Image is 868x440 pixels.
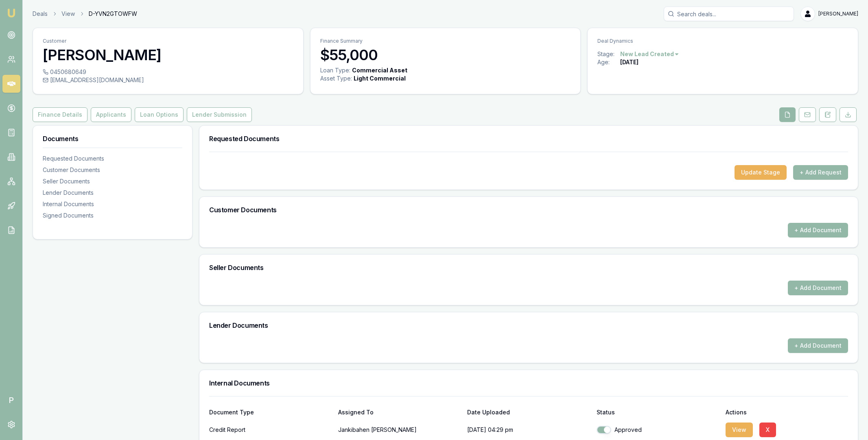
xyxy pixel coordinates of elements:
div: Commercial Asset [352,66,407,74]
a: Applicants [89,107,133,122]
button: + Add Document [788,223,848,237]
div: Lender Documents [43,189,182,197]
div: Credit Report [209,422,332,438]
button: X [759,423,776,437]
span: D-YVN2GTOWFW [89,10,137,18]
div: Seller Documents [43,177,182,185]
button: + Add Request [793,165,848,180]
h3: [PERSON_NAME] [43,47,293,63]
div: Actions [726,410,848,415]
button: Applicants [91,107,131,122]
div: Requested Documents [43,155,182,163]
a: Deals [33,10,48,18]
div: [DATE] [620,58,638,66]
p: Deal Dynamics [597,38,848,44]
button: Lender Submission [187,107,252,122]
p: Customer [43,38,293,44]
img: emu-icon-u.png [7,8,16,18]
button: Finance Details [33,107,87,122]
button: + Add Document [788,338,848,353]
button: Update Stage [735,165,787,180]
div: Document Type [209,410,332,415]
a: View [61,10,75,18]
div: Light Commercial [354,74,406,83]
div: 0450680649 [43,68,293,76]
div: Date Uploaded [467,410,590,415]
div: Customer Documents [43,166,182,174]
div: Internal Documents [43,200,182,208]
p: Jankibahen [PERSON_NAME] [338,422,461,438]
div: Stage: [597,50,620,58]
p: Finance Summary [320,38,571,44]
h3: Documents [43,135,182,142]
a: Finance Details [33,107,89,122]
button: New Lead Created [620,50,680,58]
div: Loan Type: [320,66,350,74]
a: Lender Submission [185,107,254,122]
span: P [2,391,20,409]
p: [DATE] 04:29 pm [467,422,590,438]
div: Asset Type : [320,74,352,83]
a: Loan Options [133,107,185,122]
div: [EMAIL_ADDRESS][DOMAIN_NAME] [43,76,293,84]
h3: Internal Documents [209,380,848,386]
button: View [726,423,753,437]
button: Loan Options [135,107,184,122]
div: Assigned To [338,410,461,415]
input: Search deals [664,7,794,21]
div: Status [597,410,719,415]
h3: Requested Documents [209,135,848,142]
h3: Lender Documents [209,322,848,329]
div: Signed Documents [43,211,182,220]
div: Approved [597,426,719,434]
span: [PERSON_NAME] [818,11,858,17]
h3: $55,000 [320,47,571,63]
div: Age: [597,58,620,66]
nav: breadcrumb [33,10,137,18]
button: + Add Document [788,281,848,295]
h3: Seller Documents [209,264,848,271]
h3: Customer Documents [209,207,848,213]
